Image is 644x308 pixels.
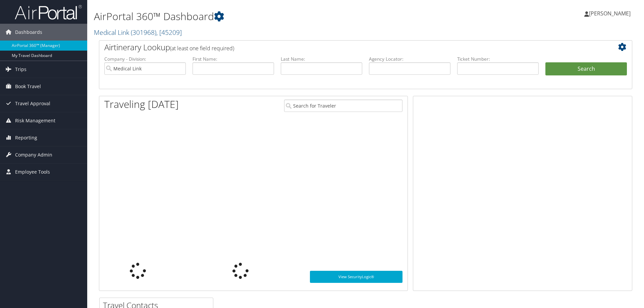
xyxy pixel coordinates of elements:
[15,61,26,78] span: Trips
[15,129,37,146] span: Reporting
[15,4,82,20] img: airportal-logo.png
[15,95,50,112] span: Travel Approval
[131,28,156,37] span: ( 301968 )
[284,100,402,112] input: Search for Traveler
[545,62,627,76] button: Search
[104,97,179,111] h1: Traveling [DATE]
[310,271,402,283] a: View SecurityLogic®
[104,42,583,53] h2: Airtinerary Lookup
[281,56,362,62] label: Last Name:
[457,56,539,62] label: Ticket Number:
[15,164,50,180] span: Employee Tools
[15,146,52,163] span: Company Admin
[584,3,637,23] a: [PERSON_NAME]
[104,56,186,62] label: Company - Division:
[170,45,234,52] span: (at least one field required)
[15,24,42,41] span: Dashboards
[193,56,274,62] label: First Name:
[589,10,631,17] span: [PERSON_NAME]
[15,112,55,129] span: Risk Management
[369,56,450,62] label: Agency Locator:
[15,78,41,95] span: Book Travel
[94,28,182,37] a: Medical Link
[156,28,182,37] span: , [ 45209 ]
[94,9,456,23] h1: AirPortal 360™ Dashboard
